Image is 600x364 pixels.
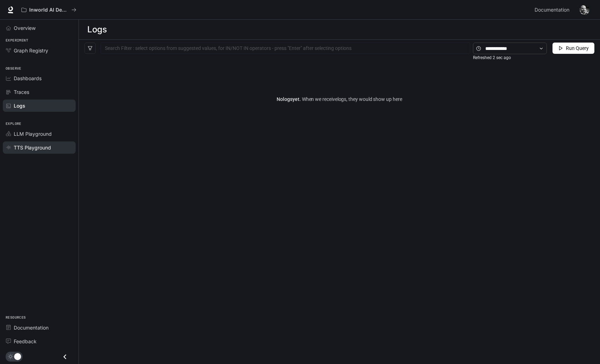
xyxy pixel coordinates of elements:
[14,24,36,32] span: Overview
[580,5,589,15] img: User avatar
[29,7,69,13] p: Inworld AI Demos
[473,55,511,61] article: Refreshed 2 sec ago
[532,3,575,17] a: Documentation
[3,128,76,140] a: LLM Playground
[57,350,73,364] button: Close drawer
[14,324,49,331] span: Documentation
[14,144,51,151] span: TTS Playground
[3,100,76,112] a: Logs
[14,75,42,82] span: Dashboards
[3,335,76,347] a: Feedback
[3,321,76,334] a: Documentation
[18,3,80,17] button: All workspaces
[14,47,48,54] span: Graph Registry
[3,141,76,154] a: TTS Playground
[14,338,37,345] span: Feedback
[14,88,29,96] span: Traces
[3,44,76,57] a: Graph Registry
[87,23,107,37] h1: Logs
[566,44,589,52] span: Run Query
[552,43,594,54] button: Run Query
[14,352,21,360] span: Dark mode toggle
[301,96,402,102] span: When we receive logs , they would show up here
[14,102,25,109] span: Logs
[277,95,402,103] article: No logs yet.
[577,3,592,17] button: User avatar
[14,130,52,138] span: LLM Playground
[3,72,76,84] a: Dashboards
[535,6,569,14] span: Documentation
[3,86,76,98] a: Traces
[88,46,93,51] span: filter
[84,43,96,54] button: filter
[3,22,76,34] a: Overview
